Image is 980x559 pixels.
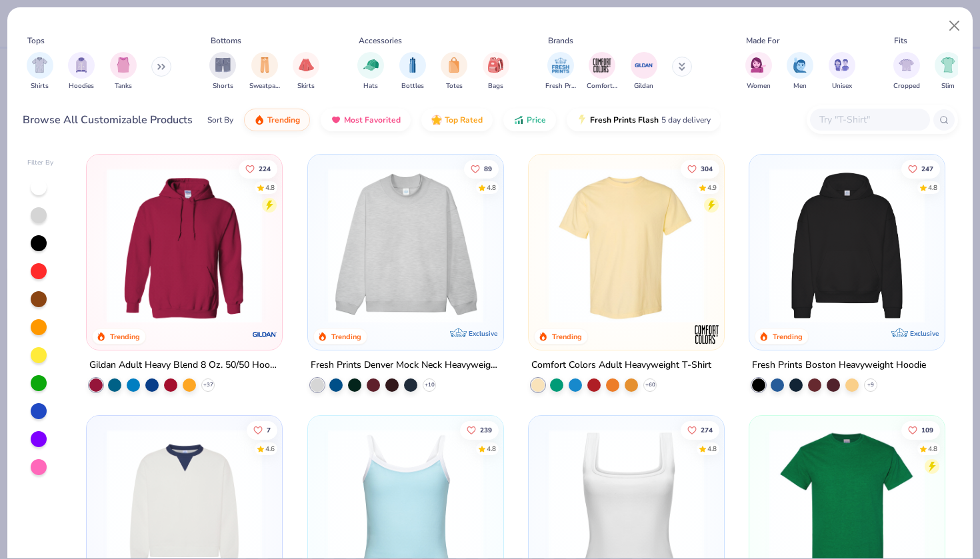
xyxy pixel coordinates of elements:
div: 4.9 [707,183,717,193]
img: f5d85501-0dbb-4ee4-b115-c08fa3845d83 [321,168,490,323]
button: filter button [545,52,576,91]
span: 304 [701,165,713,172]
button: filter button [399,52,426,91]
button: filter button [209,52,236,91]
img: most_fav.gif [331,115,341,125]
div: 4.8 [265,183,275,193]
button: filter button [893,52,920,91]
img: Slim Image [941,57,955,73]
span: Fresh Prints Flash [590,115,659,125]
span: Slim [941,81,955,91]
button: filter button [27,52,53,91]
span: Bags [488,81,503,91]
span: Exclusive [469,329,497,338]
button: filter button [829,52,855,91]
button: Like [681,421,719,440]
div: 4.8 [486,444,495,454]
img: Hoodies Image [74,57,89,73]
div: 4.8 [707,444,717,454]
div: Bottoms [211,35,241,47]
span: + 37 [203,381,213,389]
div: filter for Shorts [209,52,236,91]
span: 224 [259,165,271,172]
div: filter for Bottles [399,52,426,91]
img: Shorts Image [215,57,231,73]
img: Men Image [793,57,807,73]
span: 5 day delivery [661,113,711,128]
div: 4.6 [265,444,275,454]
img: Gildan logo [252,321,279,348]
button: Like [247,421,277,440]
span: Trending [267,115,300,125]
button: Like [901,159,940,178]
div: Fits [894,35,907,47]
span: Comfort Colors [587,81,617,91]
div: Accessories [359,35,402,47]
button: filter button [249,52,280,91]
span: Price [527,115,546,125]
button: Like [463,159,498,178]
span: + 60 [645,381,655,389]
div: Filter By [27,158,54,168]
div: filter for Fresh Prints [545,52,576,91]
img: Comfort Colors logo [693,321,720,348]
img: Comfort Colors Image [592,55,612,75]
button: Price [503,109,556,131]
div: Fresh Prints Boston Heavyweight Hoodie [752,357,926,374]
div: filter for Hoodies [68,52,95,91]
button: filter button [357,52,384,91]
button: filter button [745,52,772,91]
div: filter for Totes [441,52,467,91]
div: Comfort Colors Adult Heavyweight T-Shirt [531,357,711,374]
span: 247 [921,165,933,172]
span: Bottles [401,81,424,91]
button: filter button [787,52,813,91]
div: Brands [548,35,573,47]
span: Cropped [893,81,920,91]
div: filter for Hats [357,52,384,91]
div: filter for Unisex [829,52,855,91]
span: Women [747,81,771,91]
div: filter for Gildan [631,52,657,91]
img: Unisex Image [834,57,849,73]
img: Hats Image [363,57,379,73]
span: Shirts [31,81,49,91]
div: filter for Women [745,52,772,91]
span: Most Favorited [344,115,401,125]
img: 029b8af0-80e6-406f-9fdc-fdf898547912 [542,168,711,323]
img: Women Image [751,57,766,73]
span: 274 [701,427,713,434]
div: filter for Sweatpants [249,52,280,91]
div: Sort By [207,114,233,126]
button: filter button [68,52,95,91]
img: Bottles Image [405,57,420,73]
div: filter for Tanks [110,52,137,91]
img: 91acfc32-fd48-4d6b-bdad-a4c1a30ac3fc [763,168,931,323]
img: Gildan Image [634,55,654,75]
img: flash.gif [577,115,587,125]
span: 109 [921,427,933,434]
button: filter button [483,52,509,91]
div: filter for Shirts [27,52,53,91]
span: Unisex [832,81,852,91]
span: 239 [479,427,491,434]
button: Close [942,13,967,39]
div: filter for Slim [935,52,961,91]
button: filter button [441,52,467,91]
span: Men [793,81,807,91]
div: filter for Comfort Colors [587,52,617,91]
span: Tanks [115,81,132,91]
div: filter for Skirts [293,52,319,91]
button: Like [681,159,719,178]
span: Shorts [213,81,233,91]
img: Bags Image [488,57,503,73]
div: filter for Bags [483,52,509,91]
img: trending.gif [254,115,265,125]
img: Sweatpants Image [257,57,272,73]
img: Shirts Image [32,57,47,73]
span: + 9 [867,381,874,389]
div: Gildan Adult Heavy Blend 8 Oz. 50/50 Hooded Sweatshirt [89,357,279,374]
span: Gildan [634,81,653,91]
button: Most Favorited [321,109,411,131]
img: Fresh Prints Image [551,55,571,75]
